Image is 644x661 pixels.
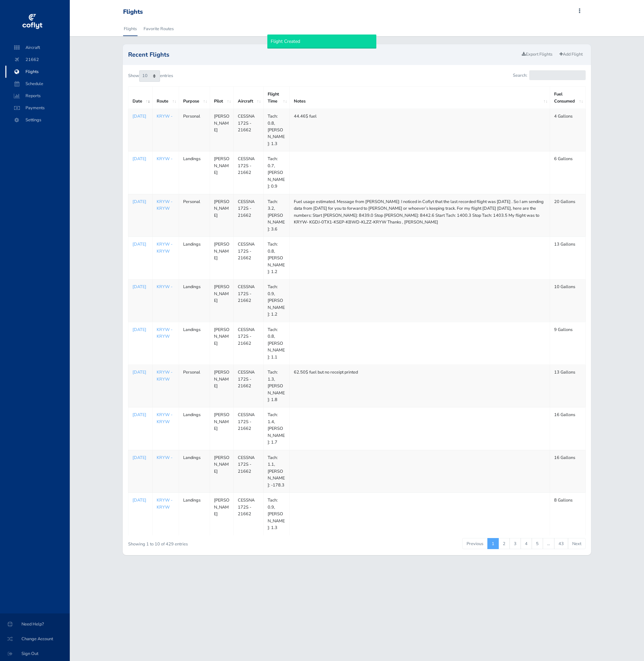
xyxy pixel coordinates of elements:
td: 13 Gallons [550,237,586,279]
td: Tach: 0.8, [PERSON_NAME]: 1.2 [263,237,289,279]
a: 5 [532,538,543,549]
th: Date: activate to sort column ascending [128,87,152,109]
td: 16 Gallons [550,407,586,450]
a: Flights [123,21,138,36]
td: CESSNA 172S - 21662 [233,237,263,279]
a: 1 [487,538,499,549]
a: KRYW - KRYW [157,241,172,254]
label: Show entries [128,70,173,82]
a: [DATE] [132,113,148,120]
label: Search: [513,70,586,80]
a: Next [568,538,586,549]
span: Change Account [8,633,62,645]
td: Tach: 0.8, [PERSON_NAME]: 1.1 [263,322,289,365]
td: [PERSON_NAME] [210,450,233,492]
td: CESSNA 172S - 21662 [233,493,263,535]
td: Tach: 1.4, [PERSON_NAME]: 1.7 [263,407,289,450]
select: Showentries [139,70,160,82]
td: 13 Gallons [550,365,586,407]
td: Tach: 3.2, [PERSON_NAME]: 3.6 [263,194,289,237]
td: 6 Gallons [550,151,586,194]
td: CESSNA 172S - 21662 [233,151,263,194]
th: Route: activate to sort column ascending [152,87,179,109]
a: [DATE] [132,497,148,504]
td: 16 Gallons [550,450,586,492]
td: Landings [179,237,210,279]
td: CESSNA 172S - 21662 [233,407,263,450]
td: CESSNA 172S - 21662 [233,194,263,237]
div: Showing 1 to 10 of 429 entries [128,537,314,548]
a: [DATE] [132,326,148,333]
div: Flights [123,8,143,16]
a: [DATE] [132,369,148,376]
td: 44.46$ fuel [289,109,550,151]
td: 10 Gallons [550,279,586,322]
a: 4 [521,538,532,549]
span: Sign Out [8,648,62,660]
span: Need Help? [8,618,62,630]
td: [PERSON_NAME] [210,194,233,237]
td: [PERSON_NAME] [210,237,233,279]
input: Search: [529,70,586,80]
a: KRYW - [157,284,172,290]
a: [DATE] [132,198,148,205]
a: Favorite Routes [143,21,174,36]
a: [DATE] [132,241,148,248]
td: 8 Gallons [550,493,586,535]
td: 20 Gallons [550,194,586,237]
td: Tach: 0.9, [PERSON_NAME]: 1.3 [263,493,289,535]
a: 3 [509,538,521,549]
td: [PERSON_NAME] [210,279,233,322]
td: 9 Gallons [550,322,586,365]
a: [DATE] [132,454,148,461]
td: Tach: 0.9, [PERSON_NAME]: 1.2 [263,279,289,322]
td: Personal [179,365,210,407]
a: KRYW - [157,455,172,461]
td: Landings [179,450,210,492]
a: [DATE] [132,155,148,162]
td: Landings [179,151,210,194]
td: CESSNA 172S - 21662 [233,109,263,151]
th: Pilot: activate to sort column ascending [210,87,233,109]
th: Flight Time: activate to sort column ascending [263,87,289,109]
td: Tach: 1.3, [PERSON_NAME]: 1.8 [263,365,289,407]
span: Settings [12,114,63,126]
a: KRYW - [157,156,172,162]
a: [DATE] [132,283,148,290]
span: Aircraft [12,42,63,54]
a: KRYW - [157,113,172,119]
h2: Recent Flights [128,52,519,58]
img: coflyt logo [21,12,43,32]
a: 2 [498,538,510,549]
a: KRYW - KRYW [157,327,172,339]
td: [PERSON_NAME] [210,151,233,194]
td: Landings [179,493,210,535]
td: Tach: 0.7, [PERSON_NAME]: 0.9 [263,151,289,194]
td: Tach: 1.1, [PERSON_NAME]: -178.3 [263,450,289,492]
td: CESSNA 172S - 21662 [233,450,263,492]
td: [PERSON_NAME] [210,407,233,450]
a: [DATE] [132,411,148,418]
td: [PERSON_NAME] [210,322,233,365]
td: Personal [179,109,210,151]
td: Landings [179,279,210,322]
a: KRYW - KRYW [157,412,172,424]
span: Reports [12,90,63,102]
th: Notes: activate to sort column ascending [289,87,550,109]
td: 62.50$ fuel but no receipt printed [289,365,550,407]
div: Flight Created [267,35,376,49]
a: Export Flights [519,50,555,59]
th: Aircraft: activate to sort column ascending [233,87,263,109]
span: Schedule [12,78,63,90]
td: Landings [179,407,210,450]
td: CESSNA 172S - 21662 [233,322,263,365]
a: KRYW - KRYW [157,369,172,382]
